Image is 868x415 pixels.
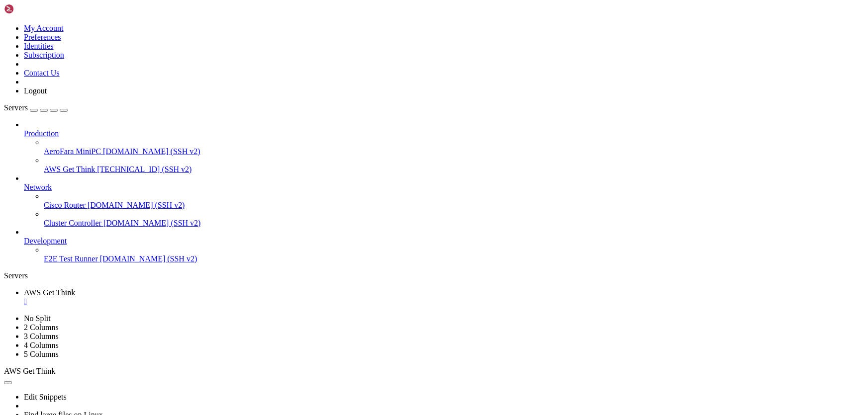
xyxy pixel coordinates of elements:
[4,88,739,97] x-row: Memory usage: 30%
[4,103,68,112] a: Servers
[4,367,55,375] span: AWS Get Think
[4,271,864,280] div: Servers
[103,147,200,156] span: [DOMAIN_NAME] (SSH v2)
[4,173,739,181] x-row: [URL][DOMAIN_NAME]
[24,183,864,192] a: Network
[44,246,864,263] li: E2E Test Runner [DOMAIN_NAME] (SSH v2)
[44,210,864,228] li: Cluster Controller [DOMAIN_NAME] (SSH v2)
[4,4,61,14] img: Shellngn
[103,219,201,227] span: [DOMAIN_NAME] (SSH v2)
[44,138,864,156] li: AeroFara MiniPC [DOMAIN_NAME] (SSH v2)
[4,29,739,38] x-row: * Management: [URL][DOMAIN_NAME]
[4,249,739,257] x-row: : $
[24,350,59,358] a: 5 Columns
[44,147,101,156] span: AeroFara MiniPC
[44,201,864,210] a: Cisco Router [DOMAIN_NAME] (SSH v2)
[24,42,54,50] a: Identities
[24,314,51,323] a: No Split
[4,55,739,63] x-row: System information as of [DATE]
[24,33,61,41] a: Preferences
[4,156,739,165] x-row: compliance features.
[113,249,117,257] div: (26, 29)
[4,80,739,88] x-row: Usage of /: 51.6% of 28.90GB
[4,21,739,29] x-row: * Documentation: [URL][DOMAIN_NAME]
[4,38,739,46] x-row: * Support: [URL][DOMAIN_NAME]
[4,103,28,112] span: Servers
[24,237,67,245] span: Development
[44,165,864,174] a: AWS Get Think [TECHNICAL_ID] (SSH v2)
[24,323,59,332] a: 2 Columns
[4,249,92,257] span: ubuntu@ip-172-31-3-202
[4,4,739,12] x-row: Welcome to Ubuntu 22.04.5 LTS (GNU/Linux 6.8.0-1036-aws aarch64)
[97,165,192,173] span: [TECHNICAL_ID] (SSH v2)
[4,105,739,114] x-row: Processes: 155
[24,332,59,340] a: 3 Columns
[4,241,739,249] x-row: Last login: [DATE] from [TECHNICAL_ID]
[44,165,95,173] span: AWS Get Think
[24,228,864,263] li: Development
[24,288,75,297] span: AWS Get Think
[24,393,67,401] a: Edit Snippets
[100,254,197,263] span: [DOMAIN_NAME] (SSH v2)
[24,24,64,32] a: My Account
[96,249,99,257] span: ~
[24,129,59,138] span: Production
[4,131,739,139] x-row: IPv6 address for ens5: [TECHNICAL_ID]
[24,183,52,191] span: Network
[4,122,739,131] x-row: IPv4 address for ens5: [TECHNICAL_ID]
[24,86,47,95] a: Logout
[44,147,864,156] a: AeroFara MiniPC [DOMAIN_NAME] (SSH v2)
[44,219,864,228] a: Cluster Controller [DOMAIN_NAME] (SSH v2)
[4,215,739,224] x-row: To see these additional updates run: apt list --upgradable
[24,288,864,306] a: AWS Get Think
[44,201,86,209] span: Cisco Router
[24,341,59,349] a: 4 Columns
[4,114,739,122] x-row: Users logged in: 0
[88,201,185,209] span: [DOMAIN_NAME] (SSH v2)
[4,207,739,215] x-row: 8 updates can be applied immediately.
[24,174,864,228] li: Network
[4,97,739,105] x-row: Swap usage: 0%
[4,190,739,198] x-row: Expanded Security Maintenance for Applications is enabled.
[24,51,64,59] a: Subscription
[44,219,101,227] span: Cluster Controller
[44,156,864,174] li: AWS Get Think [TECHNICAL_ID] (SSH v2)
[44,254,98,263] span: E2E Test Runner
[24,297,864,306] a: 
[4,72,739,80] x-row: System load: 0.26
[4,148,739,156] x-row: * Ubuntu Pro delivers the most comprehensive open source security and
[24,237,864,246] a: Development
[24,129,864,138] a: Production
[44,254,864,263] a: E2E Test Runner [DOMAIN_NAME] (SSH v2)
[24,120,864,174] li: Production
[44,192,864,210] li: Cisco Router [DOMAIN_NAME] (SSH v2)
[24,69,60,77] a: Contact Us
